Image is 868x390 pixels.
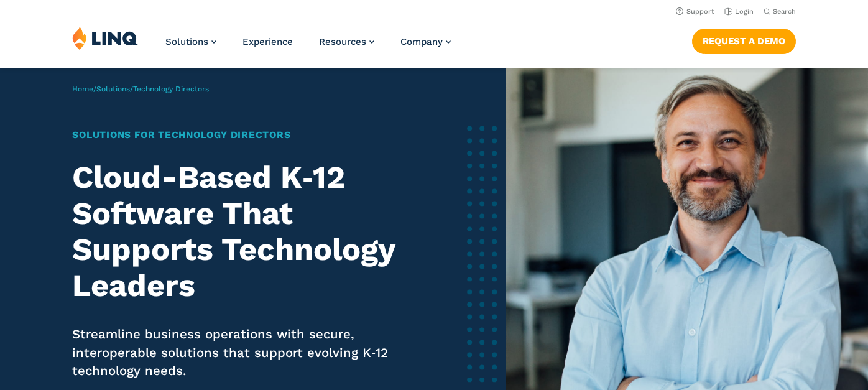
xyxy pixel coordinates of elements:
[165,36,216,47] a: Solutions
[165,36,208,47] span: Solutions
[72,159,414,304] h2: Cloud-Based K‑12 Software That Supports Technology Leaders
[724,7,754,16] a: Login
[165,26,451,67] nav: Primary Navigation
[242,36,293,47] a: Experience
[96,85,130,93] a: Solutions
[72,128,414,142] h1: Solutions for Technology Directors
[72,85,209,93] span: / /
[764,7,796,16] button: Open Search Bar
[72,85,93,93] a: Home
[133,85,209,93] span: Technology Directors
[72,325,414,379] p: Streamline business operations with secure, interoperable solutions that support evolving K‑12 te...
[319,36,374,47] a: Resources
[692,26,796,53] nav: Button Navigation
[400,36,451,47] a: Company
[400,36,443,47] span: Company
[319,36,366,47] span: Resources
[692,29,796,53] a: Request a Demo
[773,7,796,16] span: Search
[676,7,714,16] a: Support
[72,26,138,50] img: LINQ | K‑12 Software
